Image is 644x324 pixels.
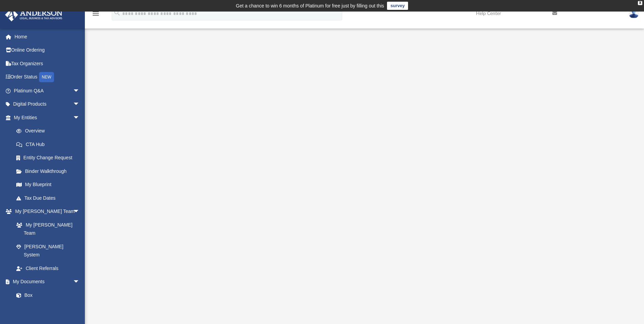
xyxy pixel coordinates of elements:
[10,191,90,205] a: Tax Due Dates
[629,8,639,18] img: User Pic
[10,138,90,151] a: CTA Hub
[3,8,65,21] img: Anderson Advisors Platinum Portal
[10,124,90,138] a: Overview
[10,218,83,240] a: My [PERSON_NAME] Team
[113,9,121,17] i: search
[5,111,90,124] a: My Entitiesarrow_drop_down
[39,72,54,82] div: NEW
[638,1,642,5] div: close
[73,97,87,111] span: arrow_drop_down
[5,30,90,43] a: Home
[5,70,90,84] a: Order StatusNEW
[10,240,87,262] a: [PERSON_NAME] System
[92,10,100,18] i: menu
[236,2,384,10] div: Get a chance to win 6 months of Platinum for free just by filling out this
[10,178,87,192] a: My Blueprint
[5,97,90,111] a: Digital Productsarrow_drop_down
[92,13,100,18] a: menu
[5,275,87,289] a: My Documentsarrow_drop_down
[5,84,90,97] a: Platinum Q&Aarrow_drop_down
[10,164,90,178] a: Binder Walkthrough
[5,57,90,70] a: Tax Organizers
[5,205,87,218] a: My [PERSON_NAME] Teamarrow_drop_down
[10,262,87,275] a: Client Referrals
[73,275,87,289] span: arrow_drop_down
[73,111,87,125] span: arrow_drop_down
[5,43,90,57] a: Online Ordering
[10,151,90,165] a: Entity Change Request
[73,84,87,98] span: arrow_drop_down
[10,288,83,302] a: Box
[387,2,408,10] a: survey
[73,205,87,219] span: arrow_drop_down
